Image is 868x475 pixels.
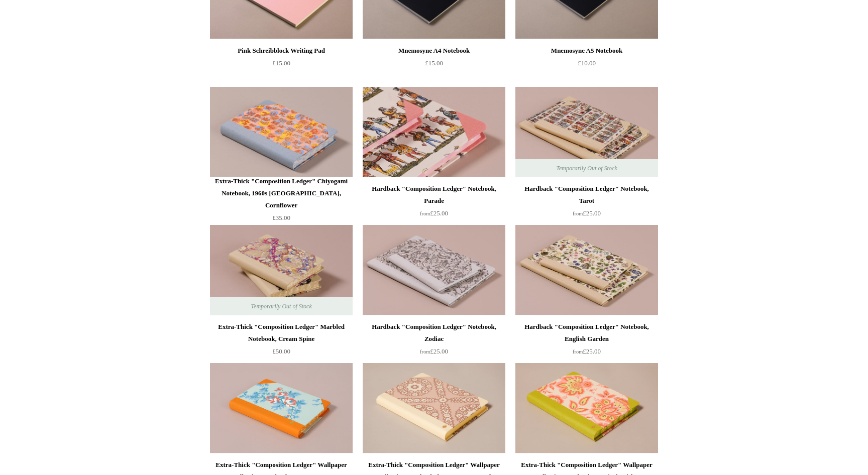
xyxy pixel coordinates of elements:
div: Hardback "Composition Ledger" Notebook, English Garden [518,321,656,345]
span: from [420,211,430,216]
img: Extra-Thick "Composition Ledger" Wallpaper Collection Notebook, Laurel Trellis [363,363,505,453]
img: Hardback "Composition Ledger" Notebook, English Garden [515,225,658,315]
img: Extra-Thick "Composition Ledger" Marbled Notebook, Cream Spine [210,225,353,315]
div: Pink Schreibblock Writing Pad [212,45,350,57]
span: £25.00 [573,209,601,217]
span: Temporarily Out of Stock [546,159,627,177]
span: £15.00 [425,59,443,67]
img: Hardback "Composition Ledger" Notebook, Tarot [515,87,658,177]
img: Extra-Thick "Composition Ledger" Chiyogami Notebook, 1960s Japan, Cornflower [210,87,353,177]
span: from [573,211,583,216]
a: Hardback "Composition Ledger" Notebook, Zodiac from£25.00 [363,321,505,362]
div: Hardback "Composition Ledger" Notebook, Zodiac [365,321,503,345]
div: Mnemosyne A4 Notebook [365,45,503,57]
span: Temporarily Out of Stock [241,297,321,315]
a: Extra-Thick "Composition Ledger" Chiyogami Notebook, 1960s [GEOGRAPHIC_DATA], Cornflower £35.00 [210,175,353,224]
a: Mnemosyne A4 Notebook £15.00 [363,45,505,86]
a: Extra-Thick "Composition Ledger" Marbled Notebook, Cream Spine Extra-Thick "Composition Ledger" M... [210,225,353,315]
a: Extra-Thick "Composition Ledger" Chiyogami Notebook, 1960s Japan, Cornflower Extra-Thick "Composi... [210,87,353,177]
span: £50.00 [272,347,290,355]
div: Hardback "Composition Ledger" Notebook, Tarot [518,183,656,207]
span: £15.00 [272,59,290,67]
span: £25.00 [420,347,448,355]
a: Extra-Thick "Composition Ledger" Wallpaper Collection Notebook, Laurel Trellis Extra-Thick "Compo... [363,363,505,453]
img: Hardback "Composition Ledger" Notebook, Parade [363,87,505,177]
a: Extra-Thick "Composition Ledger" Marbled Notebook, Cream Spine £50.00 [210,321,353,362]
a: Mnemosyne A5 Notebook £10.00 [515,45,658,86]
a: Hardback "Composition Ledger" Notebook, Tarot Hardback "Composition Ledger" Notebook, Tarot Tempo... [515,87,658,177]
span: from [573,349,583,354]
span: £35.00 [272,214,290,221]
img: Extra-Thick "Composition Ledger" Wallpaper Collection Notebook, Orange Roses [210,363,353,453]
img: Extra-Thick "Composition Ledger" Wallpaper Collection Notebook, Tropical Paisley [515,363,658,453]
span: £25.00 [420,209,448,217]
a: Pink Schreibblock Writing Pad £15.00 [210,45,353,86]
span: from [420,349,430,354]
a: Extra-Thick "Composition Ledger" Wallpaper Collection Notebook, Tropical Paisley Extra-Thick "Com... [515,363,658,453]
a: Hardback "Composition Ledger" Notebook, Parade Hardback "Composition Ledger" Notebook, Parade [363,87,505,177]
div: Extra-Thick "Composition Ledger" Marbled Notebook, Cream Spine [212,321,350,345]
div: Extra-Thick "Composition Ledger" Chiyogami Notebook, 1960s [GEOGRAPHIC_DATA], Cornflower [212,175,350,211]
a: Hardback "Composition Ledger" Notebook, English Garden Hardback "Composition Ledger" Notebook, En... [515,225,658,315]
a: Hardback "Composition Ledger" Notebook, English Garden from£25.00 [515,321,658,362]
a: Hardback "Composition Ledger" Notebook, Tarot from£25.00 [515,183,658,224]
span: £25.00 [573,347,601,355]
div: Mnemosyne A5 Notebook [518,45,656,57]
a: Hardback "Composition Ledger" Notebook, Zodiac Hardback "Composition Ledger" Notebook, Zodiac [363,225,505,315]
a: Hardback "Composition Ledger" Notebook, Parade from£25.00 [363,183,505,224]
div: Hardback "Composition Ledger" Notebook, Parade [365,183,503,207]
span: £10.00 [578,59,596,67]
a: Extra-Thick "Composition Ledger" Wallpaper Collection Notebook, Orange Roses Extra-Thick "Composi... [210,363,353,453]
img: Hardback "Composition Ledger" Notebook, Zodiac [363,225,505,315]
